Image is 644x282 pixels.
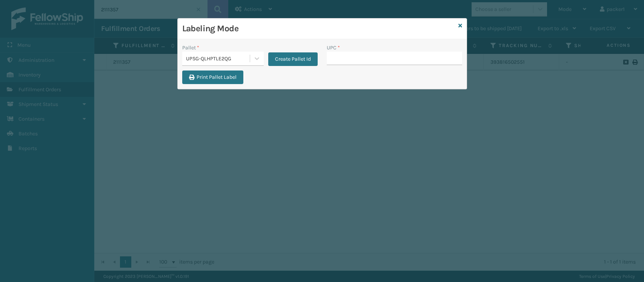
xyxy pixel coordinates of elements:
[327,44,340,52] label: UPC
[268,52,318,66] button: Create Pallet Id
[186,55,251,63] div: UPSG-QLHPTLE2QG
[182,23,455,34] h3: Labeling Mode
[182,44,199,52] label: Pallet
[182,70,243,84] button: Print Pallet Label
